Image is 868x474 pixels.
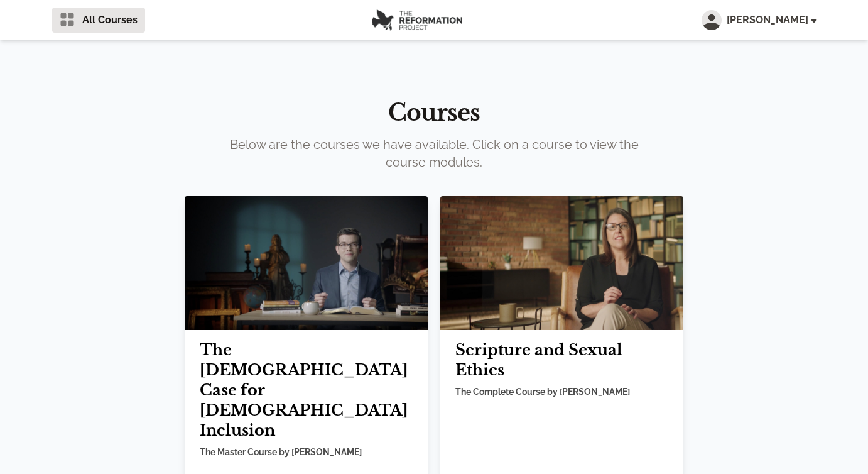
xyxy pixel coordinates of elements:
span: All Courses [82,13,138,28]
span: [PERSON_NAME] [727,13,816,28]
h2: Courses [32,101,836,126]
h5: The Complete Course by [PERSON_NAME] [455,385,668,398]
a: All Courses [52,8,145,33]
img: logo.png [372,9,462,31]
p: Below are the courses we have available. Click on a course to view the course modules. [223,136,645,171]
img: Mountain [185,196,428,330]
button: [PERSON_NAME] [702,10,816,30]
h2: The [DEMOGRAPHIC_DATA] Case for [DEMOGRAPHIC_DATA] Inclusion [200,340,413,441]
h2: Scripture and Sexual Ethics [455,340,668,380]
img: Mountain [440,196,683,330]
h5: The Master Course by [PERSON_NAME] [200,446,413,458]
